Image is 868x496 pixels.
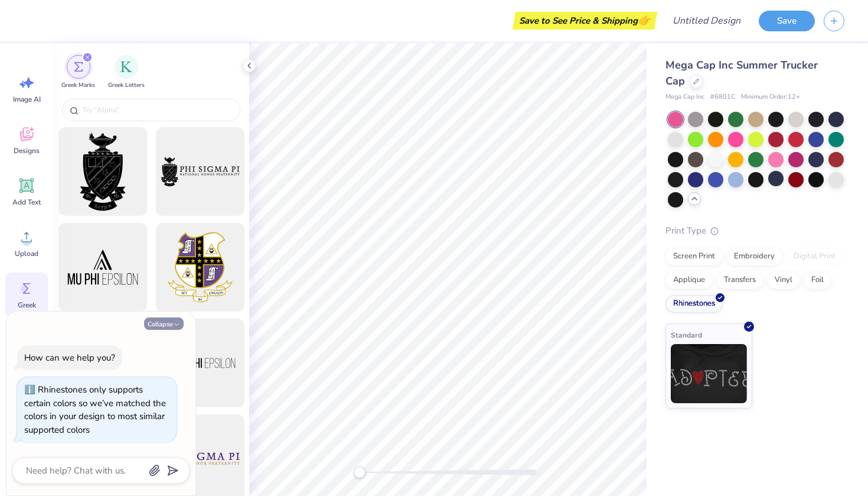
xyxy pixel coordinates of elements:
[665,58,818,88] span: Mega Cap Inc Summer Trucker Cap
[12,197,41,207] span: Add Text
[81,104,233,116] input: Try "Alpha"
[671,344,747,403] img: Standard
[354,466,366,478] div: Accessibility label
[61,55,95,90] div: filter for Greek Marks
[120,61,132,73] img: Greek Letters Image
[665,92,704,102] span: Mega Cap Inc
[767,271,800,289] div: Vinyl
[74,62,83,72] img: Greek Marks Image
[665,271,713,289] div: Applique
[61,55,95,90] button: filter button
[665,295,723,313] div: Rhinestones
[804,271,831,289] div: Foil
[726,248,782,265] div: Embroidery
[741,92,800,102] span: Minimum Order: 12 +
[15,249,38,258] span: Upload
[663,9,750,33] input: Untitled Design
[14,146,40,155] span: Designs
[638,13,651,27] span: 👉
[18,300,36,310] span: Greek
[108,55,145,90] button: filter button
[61,81,95,90] span: Greek Marks
[716,271,763,289] div: Transfers
[786,248,843,265] div: Digital Print
[24,384,166,436] div: Rhinestones only supports certain colors so we’ve matched the colors in your design to most simil...
[515,12,654,30] div: Save to See Price & Shipping
[671,329,702,341] span: Standard
[24,352,115,364] div: How can we help you?
[13,95,41,104] span: Image AI
[144,317,184,330] button: Collapse
[108,81,145,90] span: Greek Letters
[665,224,844,238] div: Print Type
[710,92,735,102] span: # 6801C
[759,11,815,31] button: Save
[665,248,723,265] div: Screen Print
[108,55,145,90] div: filter for Greek Letters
